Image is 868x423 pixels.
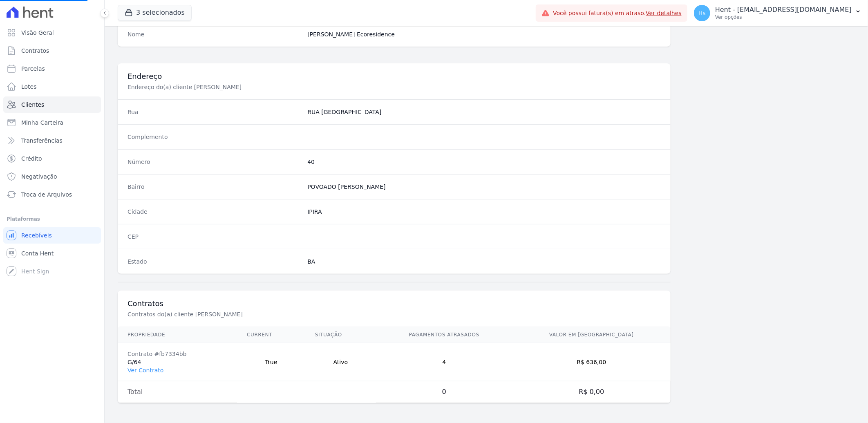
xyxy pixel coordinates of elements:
[128,350,227,358] div: Contrato #fb7334bb
[128,108,301,116] dt: Rua
[128,208,301,216] dt: Cidade
[305,327,376,343] th: Situação
[128,72,661,81] h3: Endereço
[307,208,661,216] dd: IPIRA
[3,186,101,203] a: Troca de Arquivos
[715,6,852,14] p: Hent - [EMAIL_ADDRESS][DOMAIN_NAME]
[305,343,376,381] td: Ativo
[3,60,101,77] a: Parcelas
[512,327,671,343] th: Valor em [GEOGRAPHIC_DATA]
[376,327,512,343] th: Pagamentos Atrasados
[21,65,45,73] span: Parcelas
[7,214,98,224] div: Plataformas
[715,14,852,20] p: Ver opções
[698,10,706,16] span: Hs
[128,299,661,309] h3: Contratos
[3,25,101,41] a: Visão Geral
[128,310,402,318] p: Contratos do(a) cliente [PERSON_NAME]
[128,158,301,166] dt: Número
[21,154,42,163] span: Crédito
[21,83,37,91] span: Lotes
[237,327,305,343] th: Current
[376,343,512,381] td: 4
[118,327,237,343] th: Propriedade
[21,172,57,181] span: Negativação
[307,30,661,38] dd: [PERSON_NAME] Ecoresidence
[128,257,301,266] dt: Estado
[21,190,72,199] span: Troca de Arquivos
[128,367,163,374] a: Ver Contrato
[128,183,301,191] dt: Bairro
[512,381,671,403] td: R$ 0,00
[21,47,49,55] span: Contratos
[3,168,101,185] a: Negativação
[118,381,237,403] td: Total
[307,257,661,266] dd: BA
[512,343,671,381] td: R$ 636,00
[3,227,101,244] a: Recebíveis
[3,43,101,59] a: Contratos
[376,381,512,403] td: 0
[687,2,868,25] button: Hs Hent - [EMAIL_ADDRESS][DOMAIN_NAME] Ver opções
[307,108,661,116] dd: RUA [GEOGRAPHIC_DATA]
[3,132,101,149] a: Transferências
[128,233,301,241] dt: CEP
[3,78,101,95] a: Lotes
[307,183,661,191] dd: POVOADO [PERSON_NAME]
[118,5,192,20] button: 3 selecionados
[118,343,237,381] td: G/64
[3,96,101,113] a: Clientes
[21,119,63,127] span: Minha Carteira
[21,101,44,109] span: Clientes
[128,30,301,38] dt: Nome
[307,158,661,166] dd: 40
[3,150,101,167] a: Crédito
[128,133,301,141] dt: Complemento
[21,249,54,257] span: Conta Hent
[21,231,52,239] span: Recebíveis
[3,114,101,131] a: Minha Carteira
[553,9,682,18] span: Você possui fatura(s) em atraso.
[21,29,54,37] span: Visão Geral
[646,10,682,16] a: Ver detalhes
[3,245,101,262] a: Conta Hent
[21,137,63,145] span: Transferências
[237,343,305,381] td: True
[128,83,402,91] p: Endereço do(a) cliente [PERSON_NAME]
